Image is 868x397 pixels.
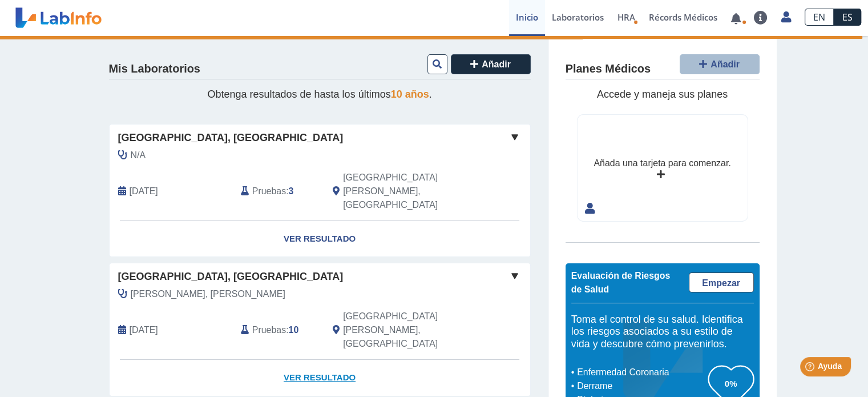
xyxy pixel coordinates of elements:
span: N/A [131,149,146,162]
span: 2025-10-04 [130,323,158,337]
span: Obtenga resultados de hasta los últimos . [207,89,431,100]
b: 3 [289,186,294,196]
span: 2025-10-06 [130,185,158,198]
a: Ver Resultado [110,221,530,257]
li: Derrame [574,379,708,393]
span: Añadir [710,59,740,69]
b: 10 [289,325,299,335]
h4: Mis Laboratorios [109,62,200,76]
span: Pruebas [252,323,286,337]
li: Enfermedad Coronaria [574,366,708,379]
h4: Planes Médicos [566,62,651,76]
span: San Juan, PR [343,171,469,212]
a: Empezar [689,272,754,292]
h3: 0% [708,376,754,391]
span: Añadir [482,59,511,69]
a: ES [834,9,861,26]
iframe: Help widget launcher [766,352,855,384]
span: [GEOGRAPHIC_DATA], [GEOGRAPHIC_DATA] [118,130,344,146]
span: Empezar [702,278,740,288]
span: [GEOGRAPHIC_DATA], [GEOGRAPHIC_DATA] [118,269,344,284]
span: 10 años [391,89,429,100]
span: San Juan, PR [343,310,469,351]
div: : [232,310,324,351]
button: Añadir [451,54,531,74]
span: Pruebas [252,185,286,198]
span: HRA [617,11,635,23]
a: EN [805,9,834,26]
span: Accede y maneja sus planes [597,89,728,100]
span: Evaluación de Riesgos de Salud [571,271,671,294]
button: Añadir [680,54,760,74]
span: Martinez Albino, Yamirmarie [131,287,285,301]
h5: Toma el control de su salud. Identifica los riesgos asociados a su estilo de vida y descubre cómo... [571,314,754,351]
div: : [232,171,324,212]
a: Ver Resultado [110,360,530,396]
div: Añada una tarjeta para comenzar. [594,157,730,170]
